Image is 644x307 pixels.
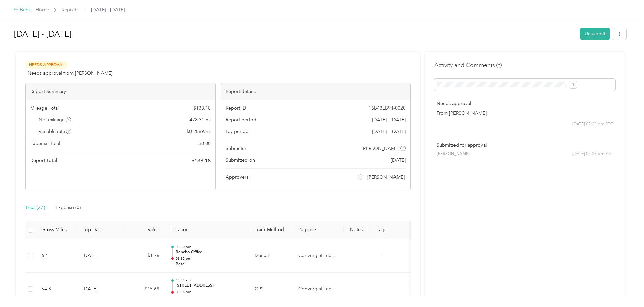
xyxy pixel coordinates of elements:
p: 03:35 pm [176,256,244,261]
p: [STREET_ADDRESS] [176,283,244,289]
p: 01:16 pm [176,290,244,295]
a: Home [36,7,49,13]
td: 6.1 [36,239,77,273]
div: Expense (0) [56,204,81,211]
button: Unsubmit [580,28,610,40]
span: $ 0.00 [199,140,211,147]
td: Convergint Technologies [293,273,344,306]
td: Convergint Technologies [293,239,344,273]
span: Needs Approval [25,61,68,69]
a: Reports [62,7,78,13]
div: Report details [221,83,411,100]
th: Location [165,221,249,239]
span: $ 138.18 [191,157,211,165]
td: GPS [249,273,293,306]
span: - [381,253,382,258]
th: Tags [369,221,394,239]
td: 54.3 [36,273,77,306]
td: Manual [249,239,293,273]
div: Trips (27) [25,204,45,211]
p: Base [176,261,244,267]
span: [PERSON_NAME] [437,151,470,157]
span: [DATE] - [DATE] [372,128,406,135]
span: Needs approval from [PERSON_NAME] [28,70,112,77]
span: Submitter [226,145,246,152]
span: [DATE] - [DATE] [372,116,406,123]
p: Needs approval [437,100,613,107]
p: From [PERSON_NAME] [437,110,613,117]
th: Track Method [249,221,293,239]
iframe: Everlance-gr Chat Button Frame [606,269,644,307]
span: $ 138.18 [193,104,211,112]
span: Approvers [226,174,248,181]
span: Expense Total [30,140,60,147]
td: [DATE] [77,273,124,306]
span: Report period [226,116,256,123]
span: Report total [30,157,57,164]
span: Mileage Total [30,104,59,112]
p: 11:31 am [176,278,244,283]
span: [PERSON_NAME] [367,174,405,181]
span: $ 0.2889 / mi [186,128,211,135]
td: $1.76 [124,239,165,273]
span: Submitted on [226,157,255,164]
th: Value [124,221,165,239]
span: Pay period [226,128,249,135]
div: Back [13,6,31,14]
span: Report ID [226,104,246,112]
span: 16B43EB94-0020 [369,104,406,112]
span: Net mileage [39,116,71,123]
td: $15.69 [124,273,165,306]
div: Report Summary [26,83,215,100]
p: 03:20 pm [176,245,244,249]
th: Gross Miles [36,221,77,239]
p: Submitted for approval [437,142,613,149]
span: [DATE] [391,157,406,164]
th: Purpose [293,221,344,239]
h1: Aug 1 - 31, 2025 [14,26,575,42]
p: Rancho Office [176,249,244,255]
span: [PERSON_NAME] [362,145,399,152]
span: Variable rate [39,128,72,135]
th: Trip Date [77,221,124,239]
p: Rancho Office [176,295,244,301]
span: [DATE] 07:23 pm PDT [572,121,613,127]
th: Notes [344,221,369,239]
span: [DATE] 07:23 pm PDT [572,151,613,157]
span: - [381,286,382,292]
h4: Activity and Comments [434,61,502,69]
span: [DATE] - [DATE] [91,6,125,13]
td: [DATE] [77,239,124,273]
span: 478.31 mi [189,116,211,123]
